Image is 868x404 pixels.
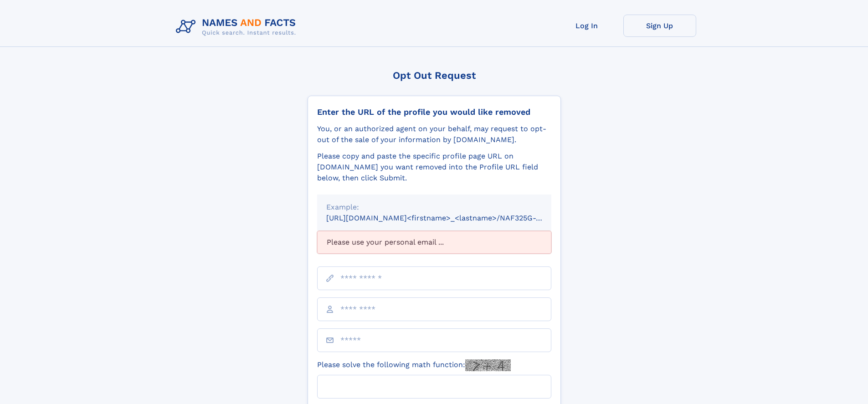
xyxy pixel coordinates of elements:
div: You, or an authorized agent on your behalf, may request to opt-out of the sale of your informatio... [317,123,551,145]
div: Enter the URL of the profile you would like removed [317,107,551,117]
div: Opt Out Request [308,70,561,81]
div: Please use your personal email ... [317,231,551,254]
label: Please solve the following math function: [317,359,511,371]
a: Log In [550,15,623,37]
a: Sign Up [623,15,696,37]
img: Logo Names and Facts [172,15,303,39]
div: Example: [326,202,542,213]
div: Please copy and paste the specific profile page URL on [DOMAIN_NAME] you want removed into the Pr... [317,151,551,184]
small: [URL][DOMAIN_NAME]<firstname>_<lastname>/NAF325G-xxxxxxxx [326,214,569,222]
